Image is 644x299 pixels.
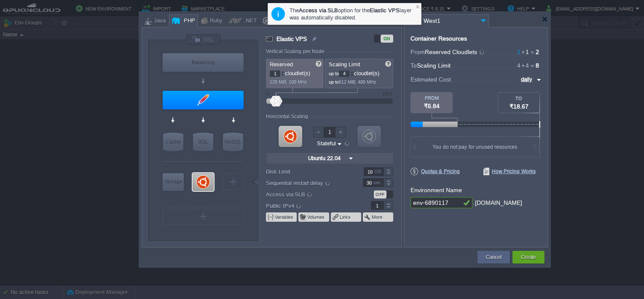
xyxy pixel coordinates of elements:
[266,190,352,199] label: Access via SLB
[370,7,400,14] b: Elastic VPS
[424,103,440,109] span: ₹6.84
[223,133,243,151] div: NoSQL
[299,7,338,14] b: Access via SLB
[486,253,502,261] button: Cancel
[536,62,539,69] span: 8
[163,91,244,109] div: Application Servers
[536,49,539,55] span: 2
[266,49,327,54] div: Vertical Scaling per Node
[307,214,325,220] button: Volumes
[270,68,321,77] p: cloudlet(s)
[374,190,386,198] div: OFF
[329,79,339,84] span: up to
[223,173,244,190] div: Create New Layer
[151,15,166,27] div: Java
[517,49,521,55] span: 1
[193,133,213,151] div: SQL Databases
[373,179,383,187] div: sec
[163,53,244,72] div: Balancing
[270,79,307,84] span: 128 MiB, 100 MHz
[381,35,393,43] div: ON
[521,49,529,55] span: 1
[411,95,453,101] div: FROM
[223,133,243,151] div: NoSQL Databases
[266,178,352,188] label: Sequential restart delay
[207,15,223,27] div: Ruby
[483,168,536,175] span: How Pricing Works
[163,53,244,72] div: Load Balancer
[266,201,352,210] label: Public IPv4
[329,61,360,68] span: Scaling Limit
[329,68,390,77] p: cloudlet(s)
[473,197,522,209] div: .[DOMAIN_NAME]
[411,168,460,175] span: Quotas & Pricing
[372,214,383,220] button: More
[425,49,485,55] span: Reserved Cloudlets
[411,187,462,193] label: Environment Name
[290,6,417,22] div: The option for the layer was automatically disabled.
[417,62,451,69] span: Scaling Limit
[266,91,269,96] div: 0
[374,168,383,176] div: GB
[529,49,536,55] span: =
[521,49,526,55] span: +
[193,133,213,151] div: SQL
[498,96,539,101] div: TO
[163,173,184,190] div: Storage
[181,15,195,27] div: PHP
[339,79,376,84] span: 512 MiB, 400 MHz
[193,173,214,191] div: Elastic VPS
[521,253,536,261] button: Create
[411,62,417,69] span: To
[411,35,467,42] div: Container Resources
[266,114,310,120] div: Horizontal Scaling
[266,167,352,176] label: Disk Limit
[270,61,293,68] span: Reserved
[163,208,244,225] div: Create New Layer
[329,71,339,76] span: up to
[521,62,529,69] span: 4
[275,214,294,220] button: Variables
[411,75,451,84] span: Estimated Cost
[382,91,392,96] div: 1024
[241,15,257,27] div: .NET
[510,103,529,110] span: ₹18.67
[521,62,526,69] span: +
[340,214,352,220] button: Links
[163,133,183,151] div: Cache
[517,62,521,69] span: 4
[163,173,184,191] div: Storage Containers
[411,49,425,55] span: From
[529,62,536,69] span: =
